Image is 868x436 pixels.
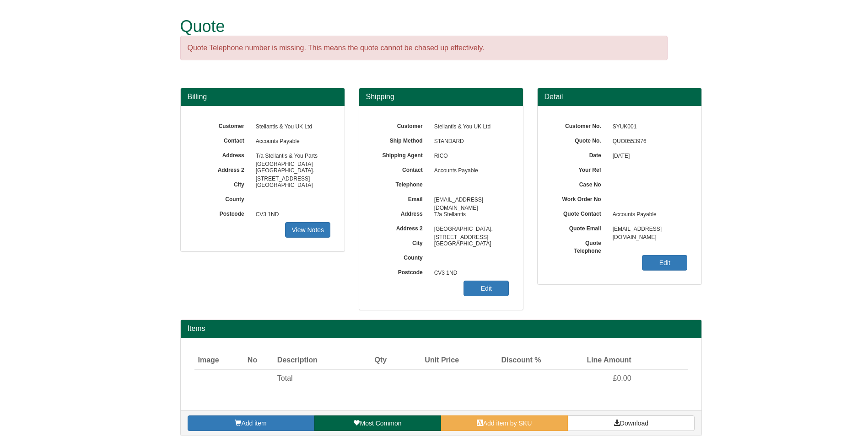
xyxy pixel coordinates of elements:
span: SYUK001 [608,120,688,134]
h2: Items [188,324,695,333]
a: Edit [464,281,509,296]
h1: Quote [180,17,668,36]
h3: Billing [188,93,338,101]
label: Contact [194,134,251,145]
span: Accounts Payable [608,207,688,222]
label: Quote Telephone [551,237,608,255]
span: Accounts Payable [251,134,331,149]
span: CV3 1ND [430,266,509,281]
label: Quote Contact [551,207,608,218]
span: Most Common [360,420,401,427]
a: View Notes [285,222,330,238]
label: Telephone [373,178,430,189]
label: Postcode [373,266,430,276]
span: Accounts Payable [430,164,509,178]
a: Download [568,415,695,431]
span: [GEOGRAPHIC_DATA]. [STREET_ADDRESS] [251,164,331,178]
span: T/a Stellantis & You Parts [GEOGRAPHIC_DATA] [251,149,331,164]
span: T/a Stellantis [430,207,509,222]
span: Add item by SKU [483,420,532,427]
label: Your Ref [551,164,608,174]
label: Address 2 [373,222,430,233]
span: STANDARD [430,134,509,149]
label: Customer [373,120,430,130]
span: [GEOGRAPHIC_DATA] [251,178,331,193]
th: No [244,351,274,370]
span: [EMAIL_ADDRESS][DOMAIN_NAME] [608,222,688,237]
label: Email [373,193,430,203]
label: Contact [373,164,430,174]
label: Ship Method [373,134,430,145]
div: Quote Telephone number is missing. This means the quote cannot be chased up effectively. [180,36,668,61]
label: Case No [551,178,608,189]
th: Unit Price [390,351,463,370]
h3: Shipping [366,93,516,101]
span: RICO [430,149,509,164]
span: QUO0553976 [608,134,688,149]
td: Total [274,369,356,388]
span: Download [620,420,648,427]
span: [EMAIL_ADDRESS][DOMAIN_NAME] [430,193,509,207]
label: County [194,193,251,203]
th: Discount % [463,351,545,370]
label: Quote No. [551,134,608,145]
span: [GEOGRAPHIC_DATA]. [STREET_ADDRESS] [430,222,509,237]
label: Work Order No [551,193,608,203]
label: City [194,178,251,189]
label: Address [373,207,430,218]
label: Date [551,149,608,160]
label: Shipping Agent [373,149,430,160]
th: Qty [356,351,390,370]
span: Add item [241,420,266,427]
label: Postcode [194,207,251,218]
label: City [373,237,430,247]
label: Customer [194,120,251,130]
a: Edit [642,255,687,271]
span: £0.00 [613,374,631,382]
span: CV3 1ND [251,207,331,222]
label: Quote Email [551,222,608,233]
label: Address [194,149,251,160]
th: Line Amount [545,351,635,370]
label: Address 2 [194,164,251,174]
span: Stellantis & You UK Ltd [251,120,331,134]
th: Image [194,351,244,370]
span: Stellantis & You UK Ltd [430,120,509,134]
label: County [373,251,430,262]
label: Customer No. [551,120,608,130]
span: [DATE] [608,149,688,164]
th: Description [274,351,356,370]
span: [GEOGRAPHIC_DATA] [430,237,509,251]
h3: Detail [545,93,695,101]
